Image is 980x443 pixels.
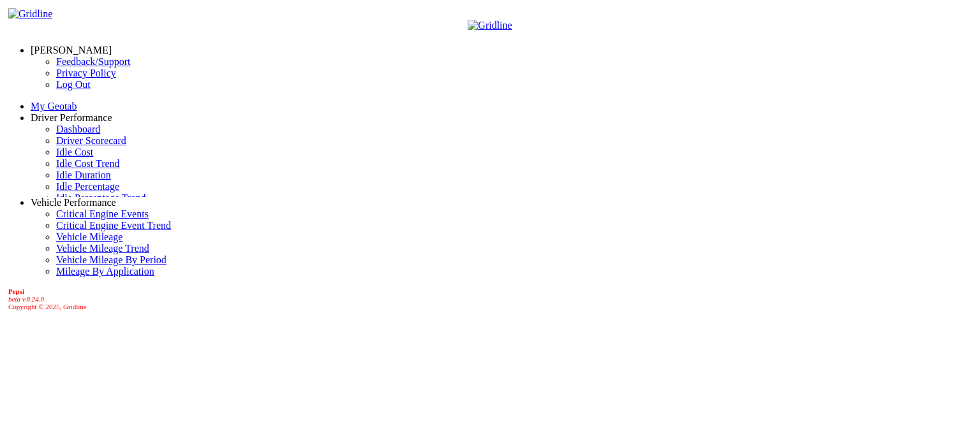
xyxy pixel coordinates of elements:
a: Driver Performance [31,112,112,123]
a: Idle Duration [56,170,111,180]
a: Idle Percentage Trend [56,192,145,203]
a: Driver Scorecard [56,135,126,146]
a: Idle Percentage [56,181,119,192]
div: Copyright © 2025, Gridline [8,287,975,310]
a: Vehicle Performance [31,197,116,208]
a: [PERSON_NAME] [31,45,112,55]
b: Pepsi [8,287,24,295]
a: Dashboard [56,124,100,134]
img: Gridline [8,8,52,20]
a: Log Out [56,79,91,90]
a: Vehicle Mileage By Period [56,254,167,265]
a: Privacy Policy [56,68,116,78]
a: Critical Engine Event Trend [56,220,171,231]
i: beta v.8.24.0 [8,295,44,303]
a: Vehicle Mileage Trend [56,243,149,254]
a: Idle Cost Trend [56,158,120,169]
a: Mileage By Application [56,266,154,277]
a: Vehicle Mileage [56,231,122,242]
a: My Geotab [31,101,77,112]
a: Feedback/Support [56,56,130,67]
a: Critical Engine Events [56,208,149,219]
img: Gridline [468,20,512,31]
a: Idle Cost [56,147,93,157]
